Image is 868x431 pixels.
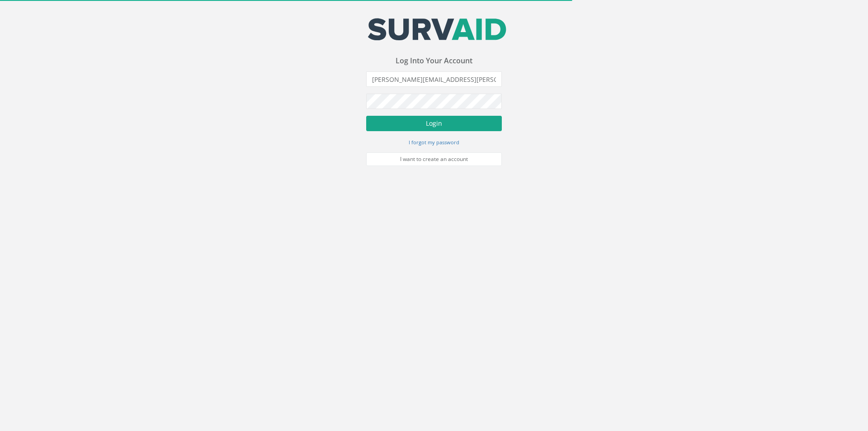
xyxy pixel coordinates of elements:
[409,139,459,146] small: I forgot my password
[366,152,502,166] a: I want to create an account
[366,57,502,65] h3: Log Into Your Account
[366,71,502,87] input: Email
[366,116,502,131] button: Login
[409,138,459,146] a: I forgot my password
